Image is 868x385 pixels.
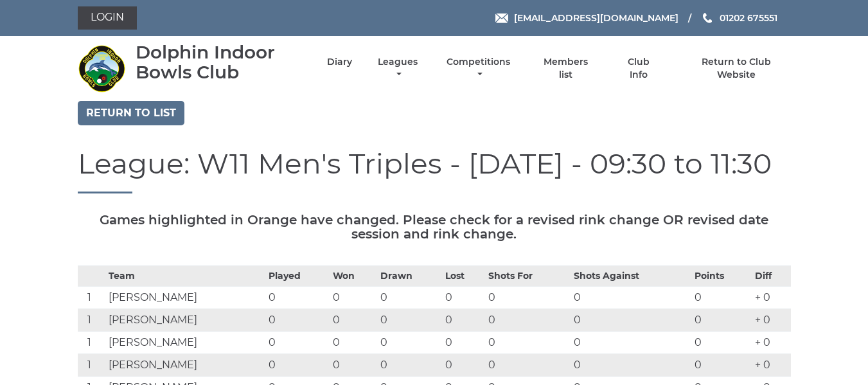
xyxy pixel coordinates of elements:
[571,309,691,332] td: 0
[377,332,442,354] td: 0
[377,266,442,287] th: Drawn
[330,287,377,309] td: 0
[136,42,305,82] div: Dolphin Indoor Bowls Club
[495,13,508,23] img: Email
[330,266,377,287] th: Won
[571,332,691,354] td: 0
[485,309,571,332] td: 0
[752,309,791,332] td: + 0
[571,287,691,309] td: 0
[752,266,791,287] th: Diff
[78,309,106,332] td: 1
[691,354,752,377] td: 0
[618,56,660,81] a: Club Info
[330,332,377,354] td: 0
[265,354,330,377] td: 0
[691,309,752,332] td: 0
[701,11,777,25] a: Phone us 01202 675551
[691,287,752,309] td: 0
[442,309,485,332] td: 0
[720,12,777,24] span: 01202 675551
[495,11,678,25] a: Email [EMAIL_ADDRESS][DOMAIN_NAME]
[485,332,571,354] td: 0
[703,13,712,23] img: Phone us
[485,354,571,377] td: 0
[78,213,791,241] h5: Games highlighted in Orange have changed. Please check for a revised rink change OR revised date ...
[78,148,791,193] h1: League: W11 Men's Triples - [DATE] - 09:30 to 11:30
[682,56,790,81] a: Return to Club Website
[377,309,442,332] td: 0
[375,56,421,81] a: Leagues
[752,287,791,309] td: + 0
[691,266,752,287] th: Points
[78,44,126,93] img: Dolphin Indoor Bowls Club
[78,354,106,377] td: 1
[265,332,330,354] td: 0
[265,266,330,287] th: Played
[571,266,691,287] th: Shots Against
[330,309,377,332] td: 0
[691,332,752,354] td: 0
[485,266,571,287] th: Shots For
[78,6,137,30] a: Login
[105,332,265,354] td: [PERSON_NAME]
[442,332,485,354] td: 0
[105,309,265,332] td: [PERSON_NAME]
[485,287,571,309] td: 0
[442,266,485,287] th: Lost
[327,56,352,68] a: Diary
[265,287,330,309] td: 0
[78,332,106,354] td: 1
[105,287,265,309] td: [PERSON_NAME]
[265,309,330,332] td: 0
[78,287,106,309] td: 1
[571,354,691,377] td: 0
[78,101,184,125] a: Return to list
[377,287,442,309] td: 0
[442,354,485,377] td: 0
[752,354,791,377] td: + 0
[105,354,265,377] td: [PERSON_NAME]
[752,332,791,354] td: + 0
[514,12,678,24] span: [EMAIL_ADDRESS][DOMAIN_NAME]
[377,354,442,377] td: 0
[442,287,485,309] td: 0
[330,354,377,377] td: 0
[105,266,265,287] th: Team
[536,56,595,81] a: Members list
[444,56,514,81] a: Competitions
